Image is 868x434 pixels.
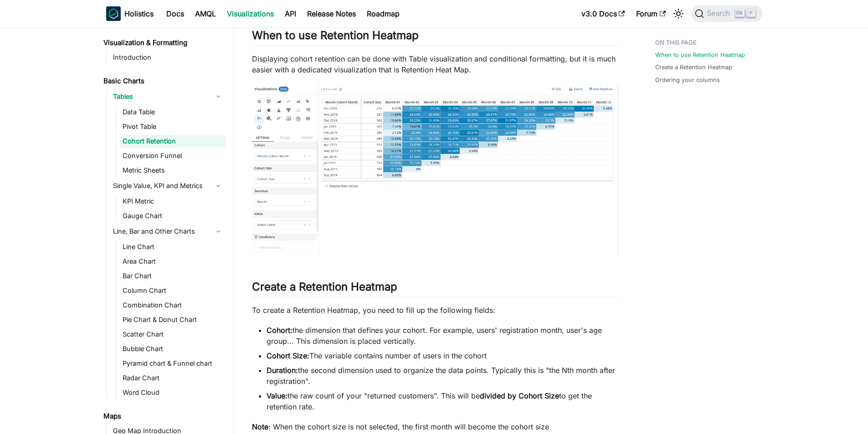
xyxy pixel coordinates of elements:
[279,6,302,21] a: API
[691,5,762,22] button: Search (Ctrl+K)
[97,27,234,434] nav: Docs sidebar
[267,350,619,361] li: The variable contains number of users in the cohort
[480,391,559,400] strong: divided by Cohort Size
[120,255,226,268] a: Area Chart
[120,313,226,326] a: Pie Chart & Donut Chart
[252,29,619,46] h2: When to use Retention Heatmap
[267,365,619,387] li: the second dimension used to organize the data points. Typically this is "the Nth month after reg...
[120,195,226,208] a: KPI Metric
[671,6,686,21] button: Switch between dark and light mode (currently light mode)
[106,6,121,21] img: Holistics
[110,51,226,64] a: Introduction
[120,386,226,399] a: Word Cloud
[190,6,221,21] a: AMQL
[252,280,619,297] h2: Create a Retention Heatmap
[120,299,226,311] a: Combination Chart
[252,53,619,75] p: Displaying cohort retention can be done with Table visualization and conditional formatting, but ...
[120,240,226,253] a: Line Chart
[361,6,405,21] a: Roadmap
[120,372,226,384] a: Radar Chart
[704,10,735,18] span: Search
[124,8,154,19] b: Holistics
[576,6,631,21] a: v3.0 Docs
[120,149,226,162] a: Conversion Funnel
[101,36,226,49] a: Visualization & Formatting
[746,9,755,17] kbd: K
[120,270,226,282] a: Bar Chart
[221,6,279,21] a: Visualizations
[120,209,226,222] a: Gauge Chart
[267,390,619,412] li: the raw count of your "returned customers". This will be to get the retention rate.
[267,366,298,375] strong: Duration:
[252,421,619,432] p: : When the cohort size is not selected, the first month will become the cohort size
[120,106,226,118] a: Data Table
[110,179,226,193] a: Single Value, KPI and Metrics
[252,305,619,316] p: To create a Retention Heatmap, you need to fill up the following fields:
[120,328,226,341] a: Scatter Chart
[267,351,309,360] strong: Cohort Size:
[120,120,226,133] a: Pivot Table
[252,422,268,431] strong: Note
[120,135,226,148] a: Cohort Retention
[161,6,190,21] a: Docs
[655,51,745,59] a: When to use Retention Heatmap
[267,391,288,400] strong: Value:
[267,326,293,335] strong: Cohort:
[267,325,619,347] li: the dimension that defines your cohort. For example, users' registration month, user's age group....
[120,342,226,355] a: Bubble Chart
[106,6,154,21] a: HolisticsHolistics
[110,89,226,104] a: Tables
[101,410,226,423] a: Maps
[655,63,732,71] a: Create a Retention Heatmap
[631,6,671,21] a: Forum
[120,357,226,370] a: Pyramid chart & Funnel chart
[120,284,226,297] a: Column Chart
[655,76,720,84] a: Ordering your columns
[110,224,226,239] a: Line, Bar and Other Charts
[101,75,226,87] a: Basic Charts
[120,164,226,177] a: Metric Sheets
[302,6,361,21] a: Release Notes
